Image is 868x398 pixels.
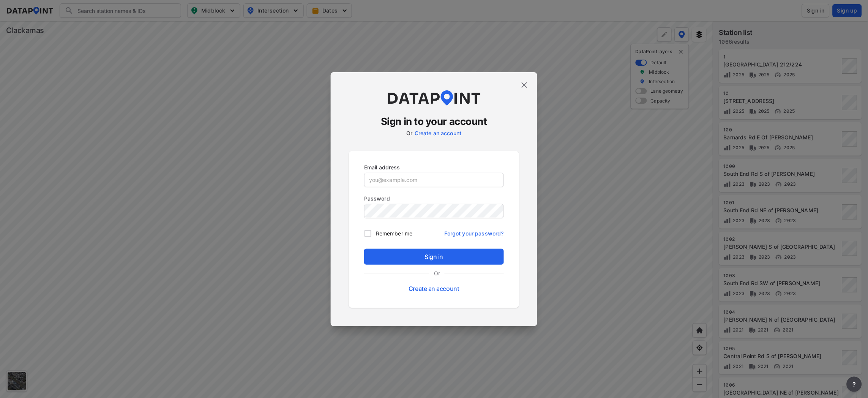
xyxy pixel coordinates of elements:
[415,130,462,136] a: Create an account
[429,269,445,277] label: Or
[445,226,504,237] a: Forgot your password?
[520,81,529,90] img: close.efbf2170.svg
[349,115,519,128] h3: Sign in to your account
[376,229,412,237] span: Remember me
[365,173,503,187] input: you@example.com
[364,249,504,265] button: Sign in
[364,163,504,171] p: Email address
[851,380,857,389] span: ?
[364,194,504,202] p: Password
[409,285,459,292] a: Create an account
[370,252,498,261] span: Sign in
[387,90,481,106] img: dataPointLogo.9353c09d.svg
[406,130,412,136] label: Or
[847,377,862,392] button: more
